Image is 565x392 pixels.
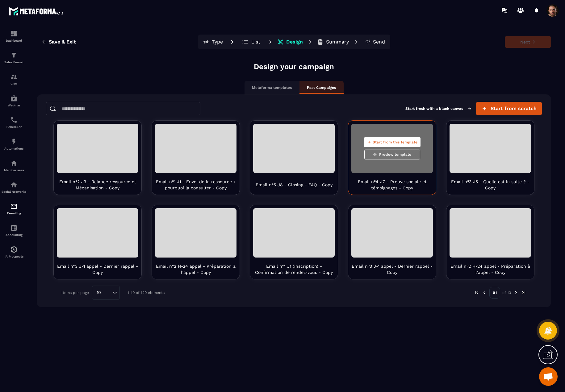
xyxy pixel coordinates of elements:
[476,102,542,115] button: Start from scratch
[10,224,18,232] img: accountant
[502,290,511,295] p: of 13
[10,203,18,210] img: email
[155,179,236,191] p: Email n°1 J1 - Envoi de la ressource + pourquoi la consulter - Copy
[351,179,433,191] p: Email n°4 J7 - Preuve sociale et témoignages - Copy
[539,367,558,386] a: Mở cuộc trò chuyện
[361,36,389,48] button: Send
[307,85,336,90] p: Past Campaigns
[2,147,26,150] p: Automations
[364,137,421,147] button: Start from this template
[286,39,303,45] p: Design
[513,290,519,295] img: next
[2,60,26,64] p: Sales Funnel
[2,176,26,198] a: social-networksocial-networkSocial Networks
[92,286,120,300] div: Search for option
[2,90,26,112] a: automationsautomationsWebinar
[364,150,420,159] button: Preview template
[253,263,335,275] p: Email n°1 J1 (inscription) - Confirmation de rendez-vous - Copy
[94,289,103,296] span: 10
[2,25,26,47] a: formationformationDashboard
[10,181,18,188] img: social-network
[450,263,531,275] p: Email n°2 H-24 appel - Préparation à l’appel - Copy
[155,263,236,275] p: Email n°2 H-24 appel - Préparation à l’appel - Copy
[450,179,531,191] p: Email n°3 J5 - Quelle est la suite ? - Copy
[489,287,500,299] p: 01
[10,138,18,145] img: automations
[10,246,18,253] img: automations
[49,39,76,45] span: Save & Exit
[379,152,411,157] span: Preview template
[256,182,333,188] p: Email n°5 J8 - Closing - FAQ - Copy
[2,220,26,241] a: accountantaccountantAccounting
[373,39,385,45] p: Send
[199,36,227,48] button: Type
[10,95,18,102] img: automations
[10,159,18,167] img: automations
[2,168,26,172] p: Member area
[2,212,26,215] p: E-mailing
[474,290,479,295] img: prev
[315,36,351,48] button: Summary
[237,36,265,48] button: List
[351,263,433,275] p: Email n°3 J-1 appel - Dernier rappel - Copy
[2,68,26,90] a: formationformationCRM
[491,105,537,112] span: Start from scratch
[254,62,334,72] p: Design your campaign
[2,104,26,107] p: Webinar
[251,39,260,45] p: List
[2,39,26,42] p: Dashboard
[103,289,111,296] input: Search for option
[10,73,18,80] img: formation
[2,255,26,258] p: IA Prospects
[2,198,26,220] a: emailemailE-mailing
[212,39,223,45] p: Type
[10,30,18,37] img: formation
[2,190,26,193] p: Social Networks
[482,290,487,295] img: prev
[2,125,26,129] p: Scheduler
[37,36,81,47] button: Save & Exit
[2,233,26,237] p: Accounting
[2,133,26,155] a: automationsautomationsAutomations
[276,36,305,48] button: Design
[10,116,18,124] img: scheduler
[252,85,292,90] p: Metaforma templates
[521,290,526,295] img: next
[10,52,18,59] img: formation
[373,140,417,145] span: Start from this template
[128,291,165,295] p: 1-10 of 129 elements
[9,6,64,17] img: logo
[326,39,349,45] p: Summary
[2,155,26,176] a: automationsautomationsMember area
[57,179,138,191] p: Email n°2 J3 - Relance ressource et Mécanisation - Copy
[61,291,89,295] p: Items per page
[2,82,26,85] p: CRM
[2,47,26,68] a: formationformationSales Funnel
[2,112,26,133] a: schedulerschedulerScheduler
[57,263,138,275] p: Email n°3 J-1 appel - Dernier rappel - Copy
[405,106,471,111] p: Start fresh with a blank canvas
